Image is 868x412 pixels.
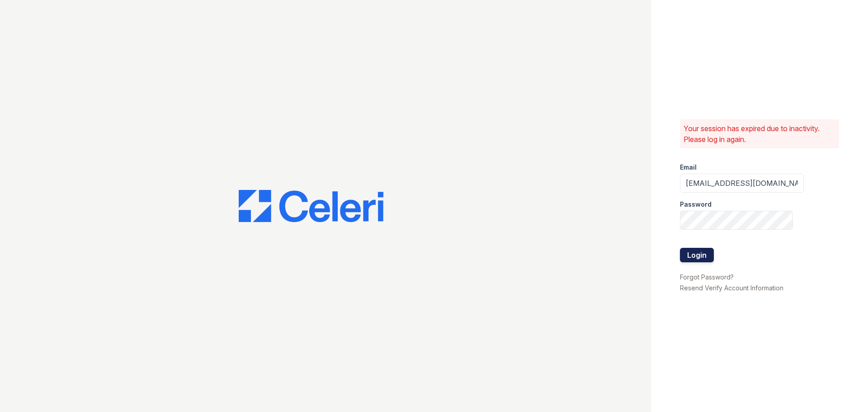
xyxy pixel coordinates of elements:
[680,284,783,292] a: Resend Verify Account Information
[680,200,712,209] label: Password
[680,248,714,262] button: Login
[680,163,697,172] label: Email
[684,123,835,145] p: Your session has expired due to inactivity. Please log in again.
[680,273,734,281] a: Forgot Password?
[239,190,383,223] img: CE_Logo_Blue-a8612792a0a2168367f1c8372b55b34899dd931a85d93a1a3d3e32e68fde9ad4.png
